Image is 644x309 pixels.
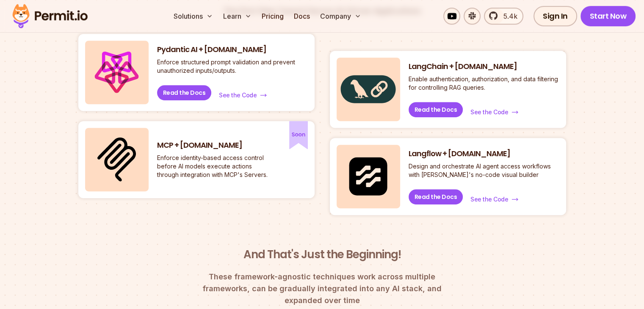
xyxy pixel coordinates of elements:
a: See the Code [218,90,268,100]
a: Docs [290,8,313,25]
a: Read the Docs [409,102,463,117]
button: Solutions [170,8,216,25]
a: Start Now [580,6,636,26]
a: See the Code [470,194,519,204]
p: Design and orchestrate AI agent access workflows with [PERSON_NAME]'s no-code visual builder [409,162,559,179]
h3: And That's Just the Beginning! [187,247,458,262]
a: Pricing [258,8,287,25]
a: Read the Docs [157,85,212,100]
p: Enforce identity-based access control before AI models execute actions through integration with M... [157,154,271,179]
button: Learn [220,8,255,25]
a: Sign In [533,6,577,26]
button: Company [317,8,365,25]
img: Permit logo [8,2,91,30]
h3: LangChain + [DOMAIN_NAME] [409,61,559,72]
span: See the Code [470,108,508,116]
p: Enforce structured prompt validation and prevent unauthorized inputs/outputs. [157,58,308,75]
span: 5.4k [498,11,517,21]
h3: Langflow + [DOMAIN_NAME] [409,149,559,159]
h3: MCP + [DOMAIN_NAME] [157,140,271,151]
span: See the Code [219,91,257,99]
p: These framework-agnostic techniques work across multiple frameworks, can be gradually integrated ... [187,271,458,306]
p: Enable authentication, authorization, and data filtering for controlling RAG queries. [409,75,559,92]
a: See the Code [470,107,519,117]
a: 5.4k [484,8,523,25]
a: Read the Docs [409,189,463,204]
span: See the Code [470,195,508,204]
h3: Pydantic AI + [DOMAIN_NAME] [157,44,308,55]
